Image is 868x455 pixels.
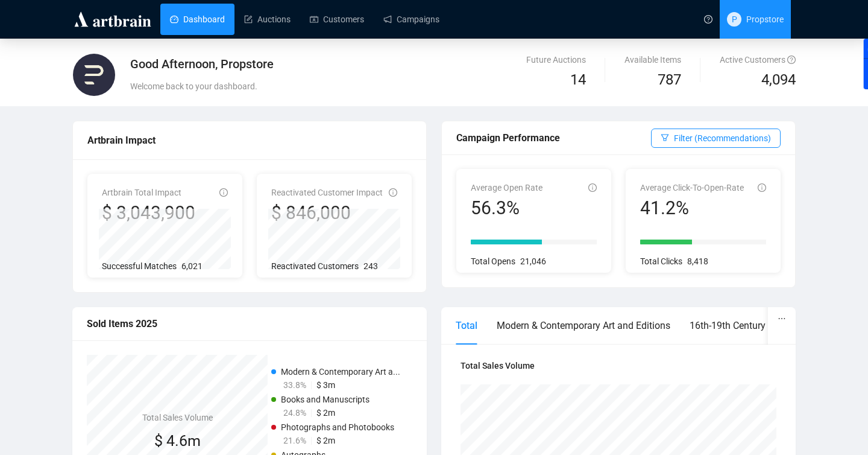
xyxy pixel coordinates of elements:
[316,436,335,445] span: $ 2m
[219,188,228,197] span: info-circle
[130,56,552,72] div: Good Afternoon, Propstore
[281,422,394,432] span: Photographs and Photobooks
[768,307,796,330] button: ellipsis
[471,256,515,266] span: Total Opens
[687,256,708,266] span: 8,418
[316,380,335,390] span: $ 3m
[746,14,784,24] span: Propstore
[461,359,776,372] h4: Total Sales Volume
[281,395,370,404] span: Books and Manuscripts
[651,129,781,148] button: Filter (Recommendations)
[778,314,786,323] span: ellipsis
[732,13,737,26] span: P
[310,4,364,35] a: Customers
[154,432,201,450] span: $ 4.6m
[761,69,796,92] span: 4,094
[283,408,306,418] span: 24.8%
[471,197,542,220] div: 56.3%
[674,132,771,145] span: Filter (Recommendations)
[271,261,359,271] span: Reactivated Customers
[170,4,225,35] a: Dashboard
[181,261,203,271] span: 6,021
[244,4,291,35] a: Auctions
[704,15,712,24] span: question-circle
[283,436,306,445] span: 21.6%
[787,56,796,64] span: question-circle
[102,188,181,197] span: Artbrain Total Impact
[758,183,766,192] span: info-circle
[389,188,397,197] span: info-circle
[283,380,306,390] span: 33.8%
[383,4,439,35] a: Campaigns
[87,316,412,331] div: Sold Items 2025
[520,256,546,266] span: 21,046
[72,10,153,29] img: logo
[102,202,195,224] div: $ 3,043,900
[281,367,400,377] span: Modern & Contemporary Art a...
[271,188,383,197] span: Reactivated Customer Impact
[87,133,412,148] div: Artbrain Impact
[130,80,552,93] div: Welcome back to your dashboard.
[102,261,177,271] span: Successful Matches
[471,183,542,192] span: Average Open Rate
[690,318,835,333] div: 16th-19th Century Works on Paper
[271,202,383,224] div: $ 846,000
[142,411,213,424] h4: Total Sales Volume
[526,53,586,66] div: Future Auctions
[640,256,682,266] span: Total Clicks
[73,54,115,96] img: images.png
[497,318,670,333] div: Modern & Contemporary Art and Editions
[456,318,477,333] div: Total
[720,55,796,65] span: Active Customers
[640,183,744,192] span: Average Click-To-Open-Rate
[661,133,669,142] span: filter
[570,71,586,88] span: 14
[316,408,335,418] span: $ 2m
[588,183,597,192] span: info-circle
[456,130,651,145] div: Campaign Performance
[658,71,681,88] span: 787
[624,53,681,66] div: Available Items
[363,261,378,271] span: 243
[640,197,744,220] div: 41.2%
